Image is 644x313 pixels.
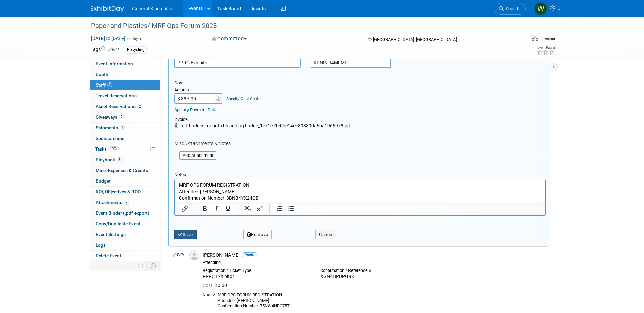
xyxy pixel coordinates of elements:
[91,6,124,12] img: ExhibitDay
[203,283,218,288] span: Cost: $
[90,101,160,112] a: Asset Reservations2
[203,252,546,258] div: [PERSON_NAME]
[203,274,310,280] div: PPRC Exhibitor
[243,230,272,239] button: Remove
[89,20,516,32] div: Paper and Plastics/ MRF Ops Forum 2025
[189,250,199,260] img: Associate-Profile-5.png
[174,87,223,93] div: Amount
[504,6,519,11] span: Search
[90,208,160,218] a: Event Binder (.pdf export)
[209,35,249,42] button: Committed
[242,204,254,213] button: Subscript
[203,268,310,273] div: Registration / Ticket Type:
[132,6,173,11] span: General Kinematics
[254,204,265,213] button: Superscript
[539,36,555,41] div: In-Person
[107,82,112,87] span: 2
[486,35,555,45] div: Event Format
[96,61,133,66] span: Event Information
[315,230,337,239] button: Cancel
[117,157,122,162] span: 5
[174,80,551,86] div: Cost:
[91,35,126,41] span: [DATE] [DATE]
[90,69,160,80] a: Booth
[90,154,160,165] a: Playbook5
[211,204,222,213] button: Italic
[96,242,106,248] span: Logs
[90,176,160,186] a: Budget
[285,204,297,213] button: Bullet list
[91,46,119,54] td: Tags
[90,165,160,176] a: Misc. Expenses & Credits
[495,3,526,15] a: Search
[90,133,160,144] a: Sponsorships
[125,46,147,53] div: Recycling
[534,2,547,15] img: Whitney Swanson
[96,157,122,162] span: Playbook
[174,107,221,112] a: Specify Payment Details
[203,292,215,298] div: Notes:
[111,72,115,76] i: Booth reservation complete
[96,253,121,258] span: Delete Event
[90,59,160,69] a: Event Information
[108,146,119,151] span: 100%
[90,80,160,90] a: Staff2
[179,204,191,213] button: Insert/edit link
[175,179,545,202] iframe: Rich Text Area
[96,221,141,226] span: Copy/Duplicate Event
[90,123,160,133] a: Shipments1
[96,104,142,109] span: Asset Reservations
[137,104,142,109] span: 2
[96,93,137,98] span: Travel Reservations
[90,197,160,208] a: Attachments2
[95,146,119,152] span: Tasks
[90,187,160,197] a: ROI, Objectives & ROO
[203,260,546,265] div: Attending
[96,136,124,141] span: Sponsorships
[105,36,111,41] span: to
[108,47,119,52] a: Edit
[320,274,428,280] div: XGN4HPDPG9K
[241,252,258,257] span: Onsite
[96,189,141,194] span: ROI, Objectives & ROO
[218,292,546,309] div: MRF OPS FORUM REGISTRATION: Attendee: [PERSON_NAME] Confirmation Number: 75NW4NRC75T
[174,117,352,123] div: Invoice:
[90,240,160,250] a: Logs
[120,125,125,130] span: 1
[96,178,111,184] span: Budget
[90,144,160,154] a: Tasks100%
[226,96,262,101] a: Specify Cost Center
[90,218,160,229] a: Copy/Duplicate Event
[203,283,230,288] span: 0.00
[320,268,428,273] div: Confirmation / Reference #:
[90,112,160,122] a: Giveaways7
[124,200,129,205] span: 2
[173,253,184,257] a: Edit
[96,125,125,130] span: Shipments
[537,46,555,49] div: Event Rating
[135,261,147,270] td: Personalize Event Tab Strip
[532,36,538,41] img: Format-Inperson.png
[174,172,546,178] div: Notes
[119,114,124,119] span: 7
[174,230,197,239] button: Save
[90,251,160,261] a: Delete Event
[222,204,234,213] button: Underline
[174,123,180,128] a: Remove Attachment
[96,200,129,205] span: Attachments
[90,229,160,240] a: Event Settings
[180,123,352,128] span: mrf badges for both bh and ag badge_1e71ec1e0be14ce89839da6ba1966978.pdf
[96,168,148,173] span: Misc. Expenses & Credits
[90,90,160,101] a: Travel Reservations
[274,204,285,213] button: Numbered list
[96,82,112,88] span: Staff
[127,37,141,41] span: (4 days)
[96,114,124,120] span: Giveaways
[147,261,160,270] td: Toggle Event Tabs
[373,37,457,42] span: [GEOGRAPHIC_DATA], [GEOGRAPHIC_DATA]
[199,204,210,213] button: Bold
[96,232,126,237] span: Event Settings
[96,210,149,216] span: Event Binder (.pdf export)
